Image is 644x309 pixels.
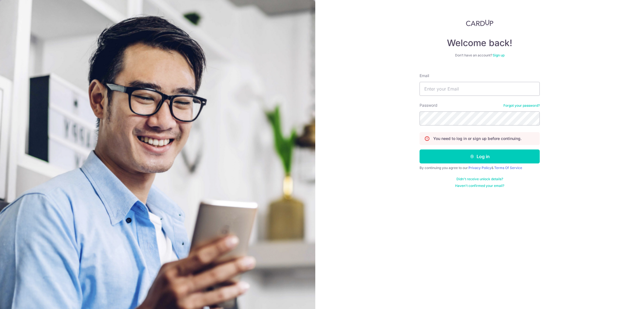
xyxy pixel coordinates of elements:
label: Email [420,73,429,79]
a: Privacy Policy [468,166,491,170]
input: Enter your Email [420,82,540,96]
a: Haven't confirmed your email? [455,184,504,188]
p: You need to log in or sign up before continuing. [433,136,522,141]
h4: Welcome back! [420,37,540,49]
img: CardUp Logo [466,20,493,26]
a: Forgot your password? [503,103,540,108]
a: Sign up [493,53,505,57]
a: Didn't receive unlock details? [456,177,503,181]
label: Password [420,103,437,108]
div: By continuing you agree to our & [420,166,540,170]
div: Don’t have an account? [420,53,540,58]
button: Log in [420,149,540,163]
a: Terms Of Service [494,166,522,170]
